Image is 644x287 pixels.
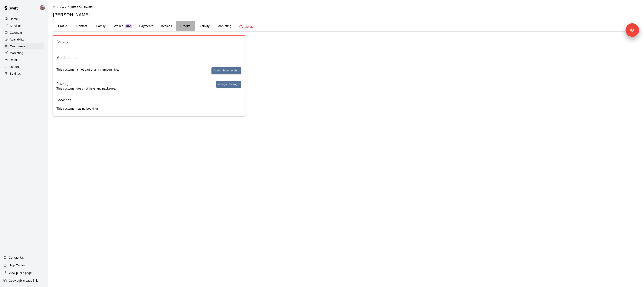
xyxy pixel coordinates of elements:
div: Alec Silverman [39,3,48,12]
button: Family [91,21,111,31]
span: [PERSON_NAME] [70,6,93,9]
h6: Bookings [56,97,241,103]
button: Invoices [157,21,176,31]
p: Customers [10,44,26,48]
p: This customer is not part of any memberships. [56,67,119,72]
button: Profile [53,21,72,31]
p: Wallet [114,24,123,28]
p: View public page [9,271,32,275]
p: Services [10,24,22,28]
button: Payments [136,21,157,31]
button: Assign Membership [211,67,241,74]
button: Marketing [214,21,235,31]
h5: [PERSON_NAME] [53,12,639,18]
span: New [125,25,132,28]
button: Contact [72,21,91,31]
a: Services [3,23,45,29]
a: Availability [3,36,45,43]
li: / [68,5,69,10]
button: Activity [195,21,214,31]
h6: Packages [56,81,116,87]
p: This customer has no bookings. [56,106,241,111]
a: Marketing [3,50,45,56]
a: Home [3,16,45,22]
span: Activity [56,39,241,45]
button: Credits [176,21,195,31]
div: basic tabs example [53,21,639,31]
p: Availability [10,37,24,42]
a: Customers [53,6,66,9]
p: Copy public page link [9,278,38,283]
p: Retail [10,58,18,62]
p: Settings [10,71,21,76]
img: Alec Silverman [40,5,45,10]
a: Customers [3,43,45,49]
h6: Memberships [56,55,78,61]
p: Calendar [10,30,22,35]
p: Help Center [9,263,25,267]
a: Settings [3,70,45,77]
p: This customer does not have any packages. [56,86,116,91]
nav: breadcrumb [53,5,639,10]
p: Delete [245,25,254,29]
button: Assign Package [216,81,241,88]
a: Calendar [3,29,45,36]
p: Reports [10,65,20,69]
p: Marketing [10,51,23,55]
a: Retail [3,57,45,63]
a: Reports [3,64,45,70]
p: Contact Us [9,255,24,260]
p: Home [10,17,18,21]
